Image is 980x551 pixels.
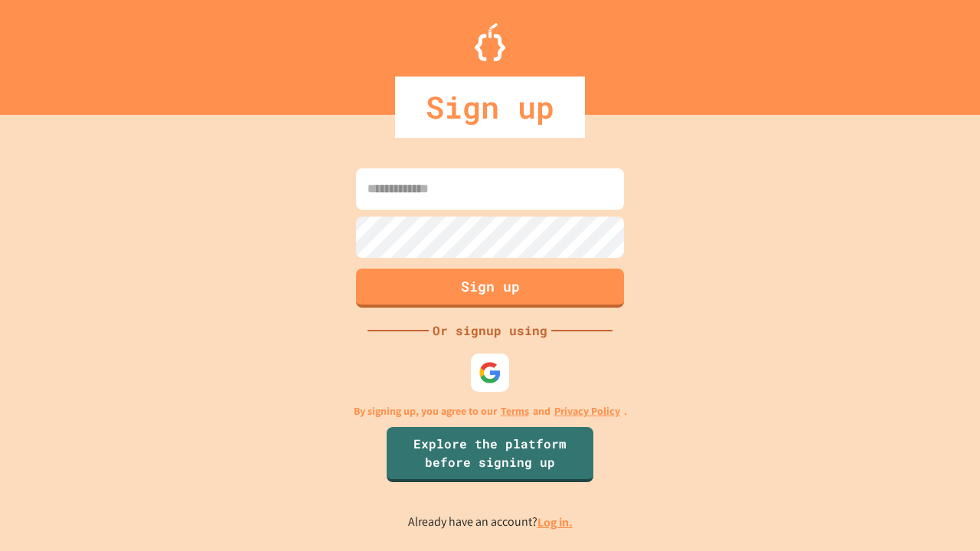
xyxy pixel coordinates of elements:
[408,513,573,532] p: Already have an account?
[475,23,505,61] img: Logo.svg
[537,514,573,530] a: Log in.
[501,403,529,419] a: Terms
[429,321,551,340] div: Or signup using
[479,361,501,384] img: google-icon.svg
[387,427,593,482] a: Explore the platform before signing up
[356,269,624,308] button: Sign up
[354,403,627,419] p: By signing up, you agree to our and .
[554,403,620,419] a: Privacy Policy
[395,77,585,138] div: Sign up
